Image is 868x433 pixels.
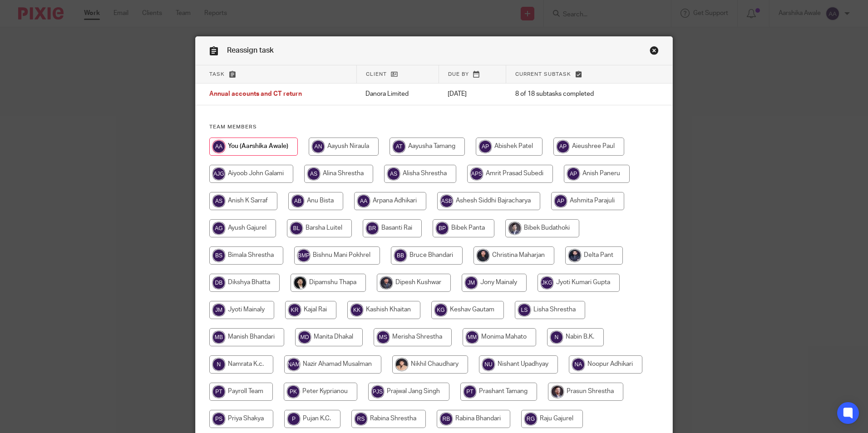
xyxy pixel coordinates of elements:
span: Current subtask [515,72,571,77]
span: Due by [448,72,469,77]
p: Danora Limited [365,89,429,98]
span: Task [209,72,225,77]
span: Reassign task [227,47,274,54]
a: Close this dialog window [650,46,659,58]
td: 8 of 18 subtasks completed [506,84,636,105]
span: Annual accounts and CT return [209,91,302,98]
p: [DATE] [448,89,497,98]
h4: Team members [209,123,659,131]
span: Client [366,72,387,77]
